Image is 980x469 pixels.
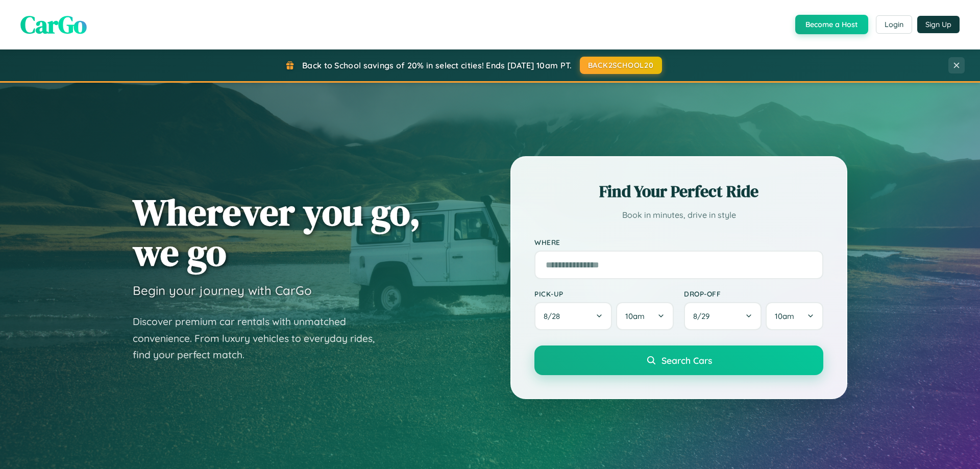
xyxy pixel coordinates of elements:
label: Pick-up [534,289,674,298]
span: 10am [775,311,794,321]
p: Book in minutes, drive in style [534,208,823,223]
button: BACK2SCHOOL20 [580,57,662,74]
button: Search Cars [534,345,823,375]
span: Search Cars [661,355,712,366]
button: 10am [616,302,674,330]
button: 8/29 [684,302,762,330]
span: 10am [625,311,645,321]
span: 8 / 29 [693,311,715,321]
button: Login [876,15,912,34]
h3: Begin your journey with CarGo [133,283,312,298]
h1: Wherever you go, we go [133,192,421,273]
button: Become a Host [795,15,868,34]
h2: Find Your Perfect Ride [534,180,823,203]
p: Discover premium car rentals with unmatched convenience. From luxury vehicles to everyday rides, ... [133,313,388,363]
button: 10am [766,302,823,330]
button: 8/28 [534,302,612,330]
span: 8 / 28 [544,311,565,321]
button: Sign Up [917,16,960,33]
label: Where [534,238,823,246]
span: CarGo [20,8,87,41]
span: Back to School savings of 20% in select cities! Ends [DATE] 10am PT. [302,60,572,70]
label: Drop-off [684,289,823,298]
